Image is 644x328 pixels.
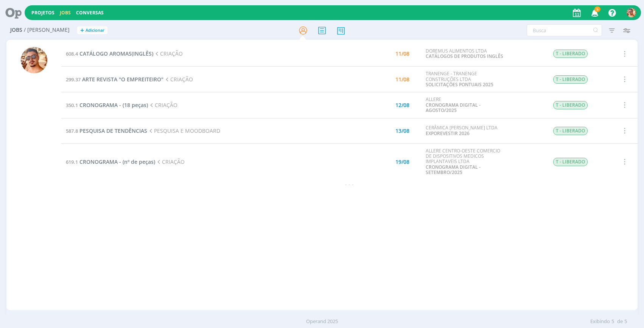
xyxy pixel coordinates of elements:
[627,8,636,17] img: V
[79,158,155,165] span: CRONOGRAMA - (nº de peças)
[86,28,104,33] span: Adicionar
[24,27,70,33] span: / [PERSON_NAME]
[624,318,627,325] span: 5
[426,164,481,176] a: CRONOGRAMA DIGITAL - SETEMBRO/2025
[426,125,504,136] div: CERÂMICA [PERSON_NAME] LTDA
[77,26,107,34] button: +Adicionar
[426,53,503,59] a: CATÁLOGOS DE PRODUTOS INGLÊS
[66,76,163,83] a: 299.37ARTE REVISTA "O EMPREITEIRO"
[60,9,71,16] a: Jobs
[76,9,104,16] a: Conversas
[66,127,147,134] a: 587.8PESQUISA DE TENDÊNCIAS
[66,76,81,83] span: 299.37
[426,71,504,87] div: TRANENGE - TRANENGE CONSTRUÇÕES LTDA
[80,26,84,34] span: +
[82,76,163,83] span: ARTE REVISTA "O EMPREITEIRO"
[61,180,638,188] div: - - -
[153,50,183,57] span: CRIAÇÃO
[426,48,504,59] div: DOREMUS ALIMENTOS LTDA
[553,75,588,84] span: T - LIBERADO
[74,10,106,16] button: Conversas
[594,6,600,12] span: 5
[611,318,614,325] span: 5
[395,77,409,82] div: 11/08
[395,51,409,56] div: 11/08
[66,50,153,57] a: 608.4CATÁLOGO AROMAS(INGLÊS)
[553,101,588,109] span: T - LIBERADO
[395,103,409,108] div: 12/08
[553,158,588,166] span: T - LIBERADO
[426,130,470,137] a: EXPOREVESTIR 2026
[79,101,148,109] span: CRONOGRAMA - (18 peças)
[10,27,22,33] span: Jobs
[163,76,193,83] span: CRIAÇÃO
[66,101,148,109] a: 350.1CRONOGRAMA - (18 peças)
[155,158,185,165] span: CRIAÇÃO
[79,127,147,134] span: PESQUISA DE TENDÊNCIAS
[58,10,73,16] button: Jobs
[626,6,636,19] button: V
[66,50,78,57] span: 608.4
[426,148,504,176] div: ALLERE CENTRO-OESTE COMERCIO DE DISPOSITIVOS MEDICOS IMPLANTAVEIS LTDA
[586,6,602,20] button: 5
[426,81,493,88] a: SOLICITAÇÕES PONTUAIS 2025
[148,101,177,109] span: CRIAÇÃO
[426,97,504,113] div: ALLERE
[426,102,481,113] a: CRONOGRAMA DIGITAL - AGOSTO/2025
[66,158,155,165] a: 619.1CRONOGRAMA - (nº de peças)
[617,318,623,325] span: de
[590,318,610,325] span: Exibindo
[147,127,220,134] span: PESQUISA E MOODBOARD
[66,127,78,134] span: 587.8
[527,24,602,36] input: Busca
[553,50,588,58] span: T - LIBERADO
[395,159,409,165] div: 19/08
[66,159,78,165] span: 619.1
[395,128,409,134] div: 13/08
[66,102,78,109] span: 350.1
[553,127,588,135] span: T - LIBERADO
[29,10,57,16] button: Projetos
[21,47,47,73] img: V
[31,9,54,16] a: Projetos
[79,50,153,57] span: CATÁLOGO AROMAS(INGLÊS)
